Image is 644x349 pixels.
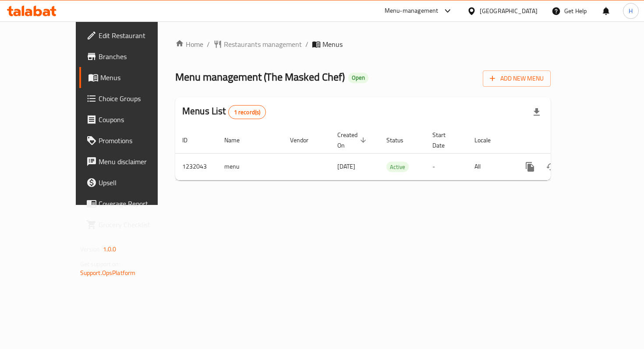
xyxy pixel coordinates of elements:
[213,39,302,49] a: Restaurants management
[79,46,183,67] a: Branches
[103,243,117,255] span: 1.0.0
[80,267,136,278] a: Support.OpsPlatform
[228,105,266,119] div: Total records count
[99,93,176,104] span: Choice Groups
[467,153,513,180] td: All
[99,219,176,230] span: Grocery Checklist
[175,127,611,180] table: enhanced table
[182,135,199,145] span: ID
[490,73,544,84] span: Add New Menu
[79,151,183,172] a: Menu disclaimer
[217,153,283,180] td: menu
[348,73,368,83] div: Open
[79,172,183,193] a: Upsell
[432,130,457,151] span: Start Date
[99,156,176,167] span: Menu disclaimer
[483,71,551,87] button: Add New Menu
[175,39,551,49] nav: breadcrumb
[175,67,345,87] span: Menu management ( The Masked Chef )
[79,25,183,46] a: Edit Restaurant
[425,153,467,180] td: -
[337,161,355,172] span: [DATE]
[480,6,538,16] div: [GEOGRAPHIC_DATA]
[229,108,266,116] span: 1 record(s)
[629,6,633,16] span: H
[175,153,217,180] td: 1232043
[386,162,409,172] span: Active
[207,39,210,49] li: /
[99,135,176,146] span: Promotions
[79,67,183,88] a: Menus
[79,214,183,235] a: Grocery Checklist
[99,114,176,125] span: Coupons
[337,130,369,151] span: Created On
[79,193,183,214] a: Coverage Report
[224,135,251,145] span: Name
[541,156,562,177] button: Change Status
[474,135,502,145] span: Locale
[513,127,611,154] th: Actions
[385,6,439,16] div: Menu-management
[305,39,308,49] li: /
[224,39,302,49] span: Restaurants management
[386,162,409,172] div: Active
[80,258,120,270] span: Get support on:
[175,39,203,49] a: Home
[322,39,343,49] span: Menus
[99,198,176,209] span: Coverage Report
[79,130,183,151] a: Promotions
[99,51,176,62] span: Branches
[520,156,541,177] button: more
[79,109,183,130] a: Coupons
[348,74,368,81] span: Open
[99,30,176,41] span: Edit Restaurant
[99,177,176,188] span: Upsell
[182,105,266,119] h2: Menus List
[290,135,320,145] span: Vendor
[526,102,547,123] div: Export file
[80,243,102,255] span: Version:
[100,72,176,83] span: Menus
[386,135,415,145] span: Status
[79,88,183,109] a: Choice Groups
